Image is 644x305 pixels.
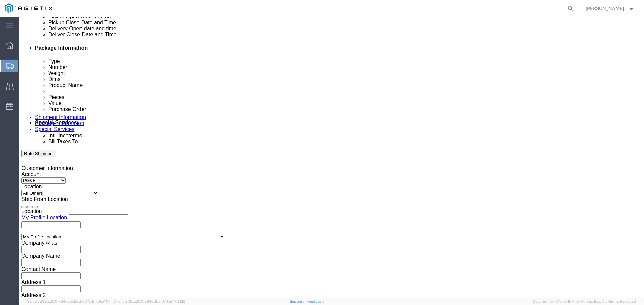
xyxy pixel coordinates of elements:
img: logo [5,3,52,13]
span: [DATE] 17:21:12 [160,299,185,303]
button: [PERSON_NAME] [585,4,635,12]
iframe: FS Legacy Container [19,17,644,298]
a: Support [290,299,307,303]
a: Feedback [307,299,324,303]
span: Jessica Albus [586,5,624,12]
span: Copyright © [DATE]-[DATE] Agistix Inc., All Rights Reserved [533,299,636,304]
span: [DATE] 09:51:07 [84,299,111,303]
span: Server: 2025.20.0-734e5bc92d9 [27,299,111,303]
span: Client: 2025.20.0-e640dba [114,299,185,303]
